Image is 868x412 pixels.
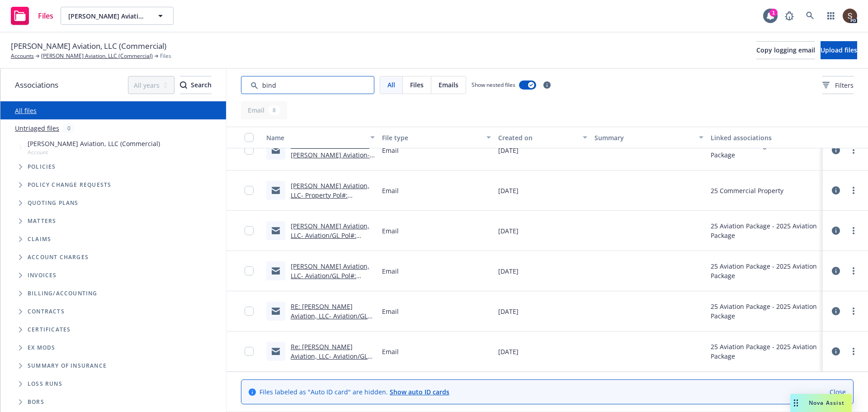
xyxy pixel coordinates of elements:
span: BORs [28,399,44,405]
span: Billing/Accounting [28,291,98,296]
a: RE: [PERSON_NAME] Aviation, LLC- Aviation/GL Pol#: PHL0104- Eff [DATE]- Binding/Subjectivity Forms [291,302,372,339]
div: 25 Aviation Package - 2025 Aviation Package [711,302,819,321]
img: photo [843,9,857,23]
input: Toggle Row Selected [245,146,254,155]
svg: Search [180,81,187,89]
button: Upload files [821,41,857,59]
span: Summary of insurance [28,363,107,369]
span: [DATE] [498,146,519,155]
input: Select all [245,133,254,142]
button: [PERSON_NAME] Aviation, LLC (Commercial) [61,7,174,25]
div: Name [266,133,365,142]
div: Drag to move [790,394,802,412]
div: Linked associations [711,133,819,142]
a: [PERSON_NAME] Aviation, LLC- Aviation/GL Pol#: PHL0104- Eff [DATE]- Binding/Subjectivity Forms [291,262,372,299]
input: Toggle Row Selected [245,347,254,356]
div: Summary [594,133,693,142]
a: Files [7,3,57,28]
button: Name [263,127,378,148]
span: Nova Assist [809,399,844,407]
input: Toggle Row Selected [245,186,254,195]
span: [DATE] [498,186,519,195]
a: [PERSON_NAME] Aviation, LLC- Aviation/GL Pol#: PHL0104- Eff [DATE]- Binding/Subjectivity Forms [291,222,372,259]
a: [PERSON_NAME] Aviation, LLC (Commercial) [41,52,153,60]
span: Show nested files [472,81,515,89]
span: [PERSON_NAME] Aviation, LLC (Commercial) [68,11,146,21]
div: Folder Tree Example [0,284,226,411]
div: 25 Aviation Package - 2025 Aviation Package [711,221,819,240]
a: Re: [PERSON_NAME] Aviation, LLC- Aviation/GL Pol#: PHL0104- Eff [DATE]- Binding/Subjectivity Forms [291,342,372,379]
span: Emails [439,80,458,90]
div: Search [180,76,212,94]
button: Nova Assist [790,394,852,412]
span: Files [160,52,171,60]
div: 1 [769,9,778,17]
span: Email [382,146,399,155]
button: File type [378,127,494,148]
button: Created on [495,127,591,148]
div: 25 Aviation Package - 2025 Aviation Package [711,342,819,361]
span: Account [28,148,160,156]
span: Policy change requests [28,182,111,188]
span: Copy logging email [756,46,815,54]
button: Filters [822,76,854,94]
span: Loss Runs [28,381,62,387]
div: Tree Example [0,137,226,284]
input: Toggle Row Selected [245,307,254,316]
a: more [848,306,859,317]
a: Report a Bug [780,7,798,25]
span: Upload files [821,46,857,54]
input: Toggle Row Selected [245,226,254,235]
a: more [848,185,859,196]
span: Files labeled as "Auto ID card" are hidden. [259,387,449,397]
span: Policies [28,164,56,170]
span: [DATE] [498,307,519,316]
span: Filters [822,81,854,90]
span: Invoices [28,273,57,278]
div: 25 Commercial Property [711,186,783,195]
div: 25 Aviation Package - 2025 Aviation Package [711,141,819,160]
span: [PERSON_NAME] Aviation, LLC (Commercial) [11,40,166,52]
button: SearchSearch [180,76,212,94]
span: [DATE] [498,226,519,236]
span: Quoting plans [28,200,79,206]
span: Filters [835,81,854,90]
a: Close [830,387,846,397]
span: Associations [15,79,58,91]
span: Email [382,347,399,356]
span: Claims [28,237,51,242]
span: Account charges [28,255,89,260]
a: [PERSON_NAME] Aviation, LLC- Property Pol#: PRTP0702678A- Eff [DATE]- Binding Subjectivities/Forms [291,181,371,228]
input: Toggle Row Selected [245,266,254,275]
span: Ex Mods [28,345,55,350]
span: Matters [28,218,56,224]
div: Created on [498,133,578,142]
button: Summary [591,127,707,148]
a: Accounts [11,52,34,60]
span: Email [382,226,399,236]
span: All [387,80,395,90]
a: more [848,346,859,357]
span: [DATE] [498,347,519,356]
span: Email [382,186,399,195]
a: more [848,225,859,236]
span: [PERSON_NAME] Aviation, LLC (Commercial) [28,139,160,148]
a: All files [15,106,37,115]
a: Untriaged files [15,123,59,133]
a: more [848,145,859,156]
button: Linked associations [707,127,823,148]
a: Fw: Renewal Submission - [PERSON_NAME] Aviation- Confirmed Bind ORDER [291,141,370,169]
button: Copy logging email [756,41,815,59]
a: Switch app [822,7,840,25]
a: Search [801,7,819,25]
a: Show auto ID cards [390,388,449,396]
span: Certificates [28,327,71,332]
div: 25 Aviation Package - 2025 Aviation Package [711,261,819,280]
input: Search by keyword... [241,76,374,94]
span: Contracts [28,309,65,314]
span: Email [382,307,399,316]
span: Files [410,80,424,90]
div: File type [382,133,481,142]
span: [DATE] [498,266,519,276]
span: Email [382,266,399,276]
